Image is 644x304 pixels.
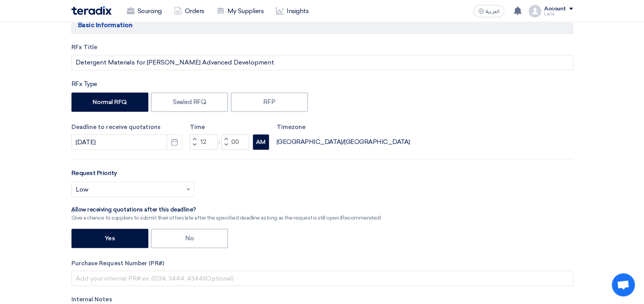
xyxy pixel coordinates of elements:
div: Open chat [612,273,635,296]
label: Normal RFQ [71,93,148,112]
input: Minutes [221,134,249,150]
div: : [217,137,221,147]
input: Add your internal PR# ex. (1234, 3444, 4344)(Optional) [71,271,573,286]
input: yyyy-mm-dd [71,134,182,150]
a: Sourcing [121,3,168,20]
img: Teradix logo [71,6,111,15]
a: Insights [270,3,315,20]
a: My Suppliers [211,3,270,20]
label: Time [190,123,269,132]
div: Layla [544,12,573,16]
div: Give a chance to suppliers to submit their offers late after the specified deadline as long as th... [71,214,381,222]
input: e.g. New ERP System, Server Visualization Project... [71,55,573,70]
a: Orders [168,3,211,20]
label: No [151,229,228,248]
div: [GEOGRAPHIC_DATA]/[GEOGRAPHIC_DATA] [277,137,410,147]
label: Deadline to receive quotations [71,123,182,132]
label: Internal Notes [71,295,573,304]
label: Timezone [277,123,410,132]
label: Yes [71,229,148,248]
label: Purchase Request Number (PR#) [71,259,573,268]
img: profile_test.png [529,5,541,17]
label: Request Priority [71,169,117,178]
div: RFx Type [71,79,573,89]
button: العربية [473,5,504,17]
span: العربية [486,9,500,14]
input: Hours [190,134,217,150]
h5: Basic Information [71,16,573,34]
label: Sealed RFQ [151,93,228,112]
label: RFx Title [71,43,573,52]
div: Account [544,6,566,12]
label: RFP [231,93,308,112]
div: ِAllow receiving quotations after this deadline? [71,206,381,214]
button: AM [253,134,269,150]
